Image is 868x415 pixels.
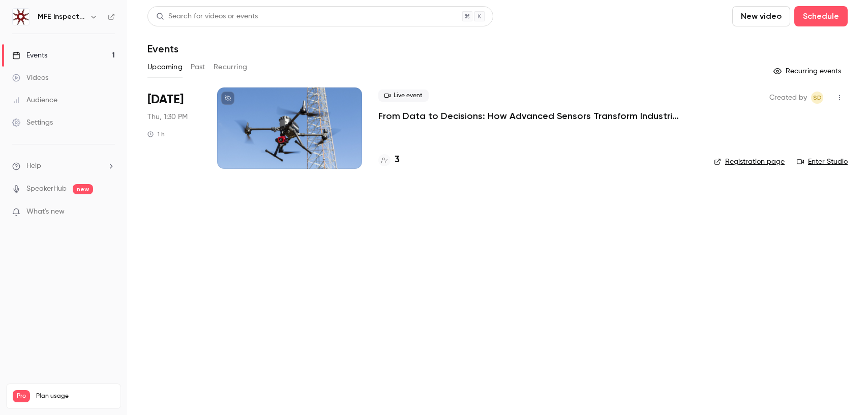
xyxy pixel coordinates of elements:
a: SpeakerHub [26,184,67,194]
span: Pro [13,390,30,402]
span: Help [26,161,41,171]
div: Audience [12,95,57,105]
span: new [73,184,93,194]
span: Plan usage [36,392,114,400]
img: MFE Inspection Solutions [13,9,29,25]
iframe: Noticeable Trigger [103,207,115,217]
h6: MFE Inspection Solutions [38,12,85,22]
div: Events [12,50,47,61]
span: What's new [26,206,65,217]
div: Videos [12,73,48,83]
li: help-dropdown-opener [12,161,115,171]
div: Settings [12,117,53,128]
